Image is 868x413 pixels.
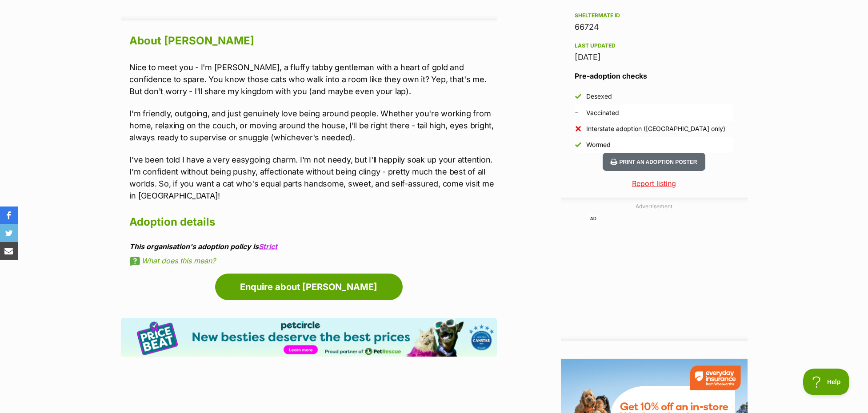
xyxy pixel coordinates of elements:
[561,178,748,189] a: Report listing
[130,107,497,143] p: I'm friendly, outgoing, and just genuinely love being around people. Whether you're working from ...
[130,212,497,232] h2: Adoption details
[575,42,733,49] div: Last updated
[603,153,705,171] button: Print an adoption poster
[575,12,733,19] div: Sheltermate ID
[587,124,726,133] div: Interstate adoption ([GEOGRAPHIC_DATA] only)
[587,108,620,117] div: Vaccinated
[575,51,733,64] div: [DATE]
[575,126,581,132] img: No
[575,71,733,81] h3: Pre-adoption checks
[130,242,497,250] div: This organisation's adoption policy is
[588,214,599,224] span: AD
[259,242,278,251] a: Strict
[575,93,581,99] img: Yes
[587,92,612,101] div: Desexed
[215,274,403,300] a: Enquire about [PERSON_NAME]
[575,108,579,117] span: Unknown
[561,198,748,342] div: Advertisement
[130,154,497,202] p: I've been told I have a very easygoing charm. I'm not needy, but I'll happily soak up your attent...
[121,318,497,357] img: Pet Circle promo banner
[575,21,733,33] div: 66724
[588,214,721,332] iframe: Advertisement
[130,257,497,265] a: What does this mean?
[130,61,497,97] p: Nice to meet you - I'm [PERSON_NAME], a fluffy tabby gentleman with a heart of gold and confidenc...
[587,140,611,149] div: Wormed
[130,31,497,51] h2: About [PERSON_NAME]
[803,369,850,395] iframe: Help Scout Beacon - Open
[575,142,581,148] img: Yes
